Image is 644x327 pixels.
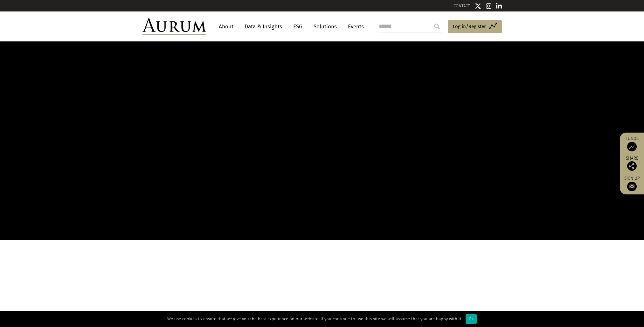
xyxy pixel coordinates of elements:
a: ESG [290,21,306,33]
img: Access Funds [627,142,637,151]
a: Data & Insights [241,21,285,33]
a: CONTACT [454,4,470,8]
a: About [216,21,237,33]
a: Sign up [623,176,641,191]
div: Share [623,156,641,171]
img: Linkedin icon [496,3,502,9]
img: Aurum [142,18,206,35]
a: Log in/Register [448,20,502,33]
a: Events [345,21,364,33]
img: Twitter icon [475,3,481,9]
input: Submit [431,20,443,33]
img: Share this post [627,161,637,171]
span: Log in/Register [453,23,486,30]
a: Funds [623,136,641,151]
div: Ok [466,314,477,324]
img: Sign up to our newsletter [627,182,637,191]
img: Instagram icon [486,3,492,9]
a: Solutions [310,21,340,33]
